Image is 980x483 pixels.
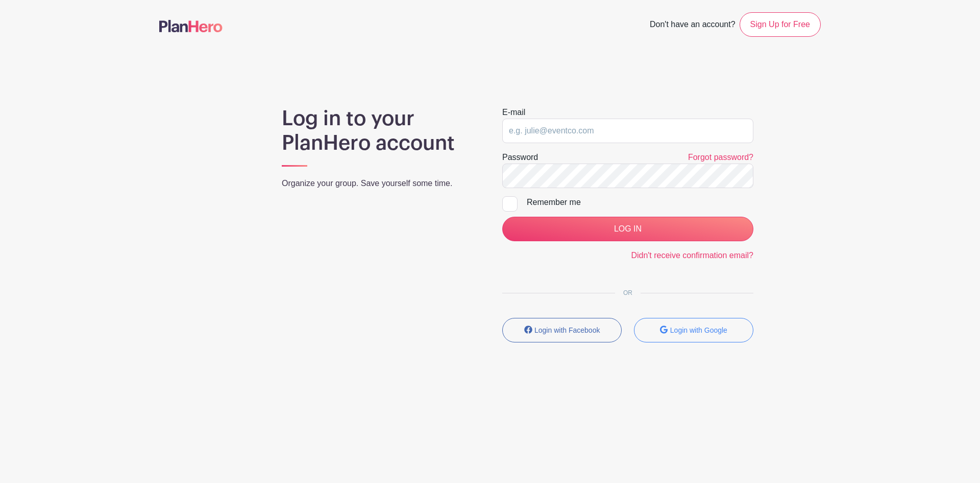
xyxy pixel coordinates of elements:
label: Password [502,151,538,164]
span: OR [615,289,641,296]
small: Login with Facebook [534,326,600,334]
img: logo-507f7623f17ff9eddc593b1ce0a138ce2505c220e1c5a4e2b4648c50719b7d32.svg [159,20,223,32]
input: LOG IN [502,217,753,241]
small: Login with Google [670,326,727,334]
a: Sign Up for Free [740,12,821,37]
p: Organize your group. Save yourself some time. [282,177,478,190]
button: Login with Facebook [502,318,622,342]
h1: Log in to your PlanHero account [282,106,478,155]
input: e.g. julie@eventco.com [502,119,753,143]
a: Didn't receive confirmation email? [631,251,753,260]
button: Login with Google [634,318,753,342]
a: Forgot password? [688,153,753,162]
label: E-mail [502,106,525,119]
div: Remember me [527,196,753,209]
span: Don't have an account? [650,14,736,37]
